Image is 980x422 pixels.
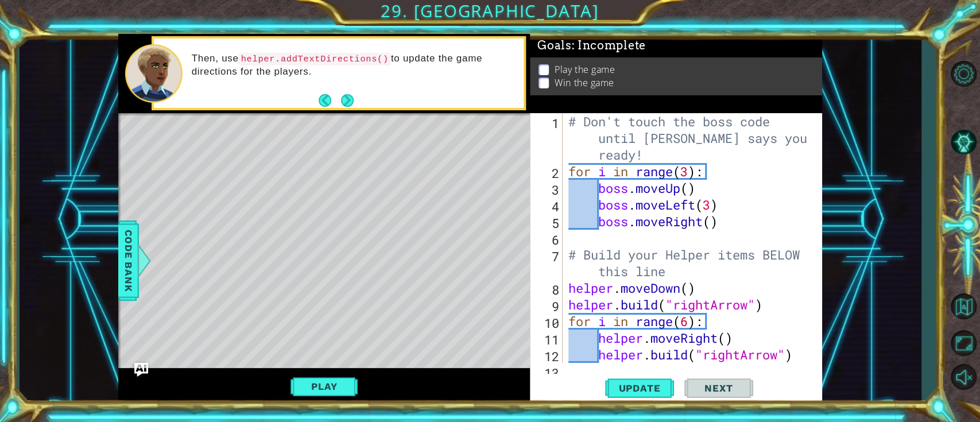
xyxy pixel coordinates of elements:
[947,59,980,90] button: Level Options
[134,363,148,377] button: Ask AI
[555,76,614,89] p: Win the game
[693,382,744,394] span: Next
[532,181,563,198] div: 3
[532,198,563,215] div: 4
[532,365,563,381] div: 13
[605,374,674,403] button: Update
[947,289,980,323] button: Back to Map
[537,38,646,53] span: Goals
[947,288,980,326] a: Back to Map
[532,165,563,181] div: 2
[192,52,516,78] p: Then, use to update the game directions for the players.
[532,248,563,281] div: 7
[532,281,563,298] div: 8
[532,348,563,365] div: 12
[290,375,358,397] button: Play
[947,327,980,358] button: Maximize Browser
[336,90,358,111] button: Next
[555,63,615,76] p: Play the game
[532,215,563,231] div: 5
[319,94,341,107] button: Back
[684,374,753,403] button: Next
[532,231,563,248] div: 6
[532,115,563,165] div: 1
[947,127,980,158] button: AI Hint
[532,298,563,315] div: 9
[532,315,563,331] div: 10
[571,38,645,52] span: : Incomplete
[119,226,138,296] span: Code Bank
[532,331,563,348] div: 11
[607,382,672,394] span: Update
[239,53,391,65] code: helper.addTextDirections()
[947,362,980,393] button: Unmute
